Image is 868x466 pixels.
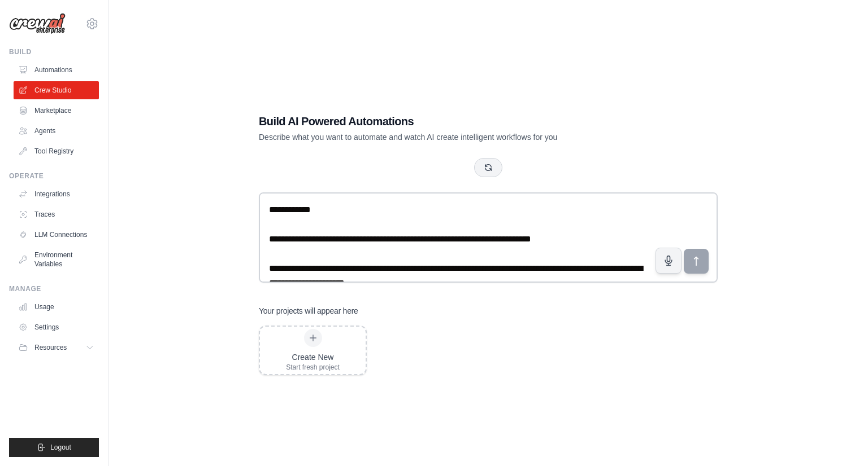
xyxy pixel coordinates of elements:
[14,338,99,357] button: Resources
[14,185,99,203] a: Integrations
[50,443,71,452] span: Logout
[9,47,99,56] div: Build
[259,305,358,316] h3: Your projects will appear here
[9,284,99,293] div: Manage
[14,81,99,99] a: Crew Studio
[14,318,99,336] a: Settings
[9,438,99,457] button: Logout
[286,363,340,372] div: Start fresh project
[14,298,99,316] a: Usage
[14,226,99,244] a: LLM Connections
[14,246,99,273] a: Environment Variables
[259,131,639,143] p: Describe what you want to automate and watch AI create intelligent workflows for you
[34,343,67,352] span: Resources
[259,113,639,129] h1: Build AI Powered Automations
[656,248,682,274] button: Click to speak your automation idea
[14,102,99,120] a: Marketplace
[811,412,868,466] iframe: Chat Widget
[14,142,99,160] a: Tool Registry
[474,158,502,177] button: Get new suggestions
[286,351,340,363] div: Create New
[14,61,99,79] a: Automations
[9,172,99,181] div: Operate
[9,13,66,34] img: Logo
[14,205,99,223] a: Traces
[14,122,99,140] a: Agents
